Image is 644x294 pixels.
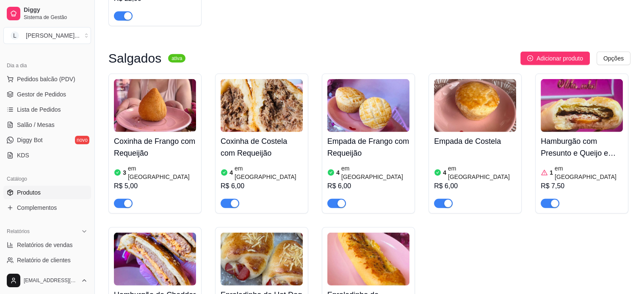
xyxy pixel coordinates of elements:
[550,168,553,177] article: 1
[11,31,19,40] span: L
[327,233,409,286] img: product-image
[221,79,303,132] img: product-image
[3,148,91,162] a: KDS
[336,168,340,177] article: 4
[168,54,185,63] sup: ativa
[3,103,91,116] a: Lista de Pedidos
[520,52,590,65] button: Adicionar produto
[3,133,91,147] a: Diggy Botnovo
[3,172,91,186] div: Catálogo
[527,55,533,61] span: plus-circle
[114,233,196,286] img: product-image
[7,228,30,235] span: Relatórios
[3,270,91,291] button: [EMAIL_ADDRESS][DOMAIN_NAME]
[229,168,233,177] article: 4
[17,241,73,249] span: Relatórios de vendas
[17,256,71,264] span: Relatório de clientes
[24,6,88,14] span: Diggy
[3,27,91,44] button: Select a team
[3,118,91,132] a: Salão / Mesas
[536,54,583,63] span: Adicionar produto
[17,121,55,129] span: Salão / Mesas
[3,201,91,214] a: Complementos
[541,79,623,132] img: product-image
[17,105,61,114] span: Lista de Pedidos
[235,164,303,181] article: em [GEOGRAPHIC_DATA]
[448,164,516,181] article: em [GEOGRAPHIC_DATA]
[327,135,409,159] h4: Empada de Frango com Requeijão
[434,181,516,191] div: R$ 6,00
[3,72,91,86] button: Pedidos balcão (PDV)
[26,31,80,40] div: [PERSON_NAME] ...
[221,135,303,159] h4: Coxinha de Costela com Requeijão
[341,164,409,181] article: em [GEOGRAPHIC_DATA]
[3,186,91,199] a: Produtos
[327,181,409,191] div: R$ 6,00
[17,151,29,159] span: KDS
[597,52,630,65] button: Opções
[3,238,91,252] a: Relatórios de vendas
[114,135,196,159] h4: Coxinha de Frango com Requeijão
[3,88,91,101] a: Gestor de Pedidos
[327,79,409,132] img: product-image
[17,75,75,83] span: Pedidos balcão (PDV)
[17,188,41,197] span: Produtos
[108,53,161,63] h3: Salgados
[3,59,91,72] div: Dia a dia
[24,14,88,21] span: Sistema de Gestão
[128,164,196,181] article: em [GEOGRAPHIC_DATA]
[3,253,91,267] a: Relatório de clientes
[221,181,303,191] div: R$ 6,00
[555,164,623,181] article: em [GEOGRAPHIC_DATA]
[3,3,91,24] a: DiggySistema de Gestão
[603,54,624,63] span: Opções
[221,233,303,286] img: product-image
[24,277,77,284] span: [EMAIL_ADDRESS][DOMAIN_NAME]
[17,203,57,212] span: Complementos
[443,168,446,177] article: 4
[434,79,516,132] img: product-image
[114,181,196,191] div: R$ 5,00
[17,136,43,144] span: Diggy Bot
[114,79,196,132] img: product-image
[17,90,66,99] span: Gestor de Pedidos
[541,135,623,159] h4: Hamburgão com Presunto e Queijo e Tomate
[434,135,516,147] h4: Empada de Costela
[541,181,623,191] div: R$ 7,50
[123,168,126,177] article: 3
